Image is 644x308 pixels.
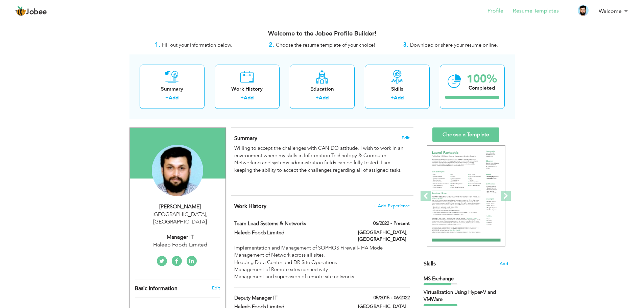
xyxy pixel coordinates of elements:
div: Education [295,86,349,93]
span: + Add Experience [374,204,410,208]
a: Resume Templates [513,7,559,15]
span: Download or share your resume online. [410,42,498,48]
a: Add [394,94,404,101]
div: Implementation and Management of SOPHOS Firewall- HA Mode Management of Network across all sites.... [234,244,409,281]
a: Profile [487,7,503,15]
span: Fill out your information below. [162,42,232,48]
div: Willing to accept the challenges with CAN DO attitude. I wish to work in an environment where my ... [234,145,409,188]
h4: Adding a summary is a quick and easy way to highlight your experience and interests. [234,135,409,142]
a: Edit [212,285,220,291]
div: Skills [370,86,424,93]
span: Choose the resume template of your choice! [276,42,376,48]
img: Muhammad Atif Shafique [152,145,203,196]
a: Add [169,94,178,101]
label: + [315,94,319,101]
div: Work History [220,86,274,93]
strong: 2. [269,41,274,49]
label: Team Lead Systems & Networks [234,220,348,227]
label: Haleeb Foods Limited [234,229,348,236]
a: Choose a Template [432,127,499,142]
img: jobee.io [15,6,26,17]
div: Summary [145,86,199,93]
a: Welcome [599,7,629,15]
label: [GEOGRAPHIC_DATA], [GEOGRAPHIC_DATA] [358,229,410,243]
img: Profile Img [578,5,589,16]
a: Jobee [15,6,47,17]
label: 06/2022 - Present [373,220,410,227]
span: Jobee [26,8,47,16]
strong: 1. [155,41,160,49]
div: [PERSON_NAME] [135,203,225,211]
h4: This helps to show the companies you have worked for. [234,203,409,210]
span: Skills [424,260,436,267]
span: , [206,211,208,218]
label: + [165,94,169,101]
span: Add [500,261,508,267]
div: Virtualization Using Hyper-V and VMWare [424,289,508,303]
label: 05/2015 - 06/2022 [374,294,410,301]
span: Summary [234,135,257,142]
div: MS Exchange [424,275,508,282]
div: Manager IT [135,233,225,241]
label: + [390,94,394,101]
span: Edit [402,136,410,140]
div: Completed [467,85,497,92]
strong: 3. [403,41,408,49]
div: 100% [467,73,497,85]
div: Haleeb Foods Limited [135,241,225,249]
div: [GEOGRAPHIC_DATA] [GEOGRAPHIC_DATA] [135,211,225,226]
span: Work History [234,203,266,210]
a: Add [319,94,329,101]
h3: Welcome to the Jobee Profile Builder! [129,30,515,37]
label: + [240,94,244,101]
span: Basic Information [135,286,177,292]
a: Add [244,94,254,101]
label: Deputy Manager IT [234,294,348,302]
